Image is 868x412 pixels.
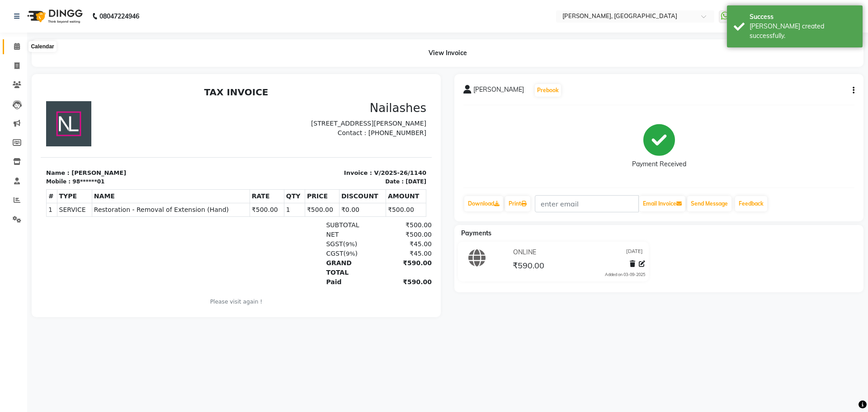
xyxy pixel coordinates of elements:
button: Send Message [687,196,731,211]
span: Payments [461,229,491,237]
div: Bill created successfully. [750,22,856,41]
th: PRICE [264,106,298,120]
div: Payment Received [632,159,686,169]
div: Calendar [28,41,56,52]
td: 1 [6,120,17,133]
a: Print [505,196,530,211]
td: ₹500.00 [345,120,385,133]
div: ( ) [280,156,335,166]
div: Mobile : [5,94,30,103]
input: enter email [535,195,639,212]
h2: TAX INVOICE [5,4,386,14]
td: SERVICE [16,120,51,133]
p: Invoice : V/2025-26/1140 [201,85,386,94]
span: ₹590.00 [513,260,544,273]
th: TYPE [16,106,51,120]
div: Paid [280,194,335,204]
span: [PERSON_NAME] [473,85,524,98]
span: SGST [285,157,302,164]
th: AMOUNT [345,106,385,120]
span: 9% [305,158,314,164]
td: ₹500.00 [209,120,243,133]
div: ₹500.00 [335,147,391,156]
th: DISCOUNT [298,106,345,120]
span: 9% [305,167,315,174]
div: ₹590.00 [335,194,391,204]
td: ₹0.00 [298,120,345,133]
button: Email Invoice [639,196,685,211]
th: RATE [209,106,243,120]
a: Download [464,196,503,211]
div: View Invoice [32,39,863,67]
th: QTY [243,106,264,120]
span: CGST [285,167,302,174]
span: [DATE] [626,248,643,257]
div: ₹500.00 [335,137,391,147]
div: NET [280,147,335,156]
p: Contact : [PHONE_NUMBER] [201,45,386,55]
p: [STREET_ADDRESS][PERSON_NAME] [201,36,386,45]
div: ₹590.00 [335,175,391,194]
div: SUBTOTAL [280,137,335,147]
button: Prebook [535,84,561,97]
div: Success [750,12,856,22]
div: ₹45.00 [335,156,391,166]
p: Please visit again ! [5,215,386,223]
td: ₹500.00 [264,120,298,133]
td: 1 [243,120,264,133]
th: NAME [51,106,209,120]
div: ₹45.00 [335,166,391,175]
span: Restoration - Removal of Extension (Hand) [53,122,207,131]
a: Feedback [735,196,767,211]
div: ( ) [280,166,335,175]
th: # [6,106,17,120]
div: GRAND TOTAL [280,175,335,194]
img: logo [23,4,85,29]
p: Name : [PERSON_NAME] [5,85,190,94]
div: [DATE] [365,94,386,103]
h3: Nailashes [201,18,386,32]
span: ONLINE [513,248,536,257]
div: Date : [344,94,363,103]
div: Added on 03-09-2025 [605,272,645,278]
b: 08047224946 [99,4,139,29]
